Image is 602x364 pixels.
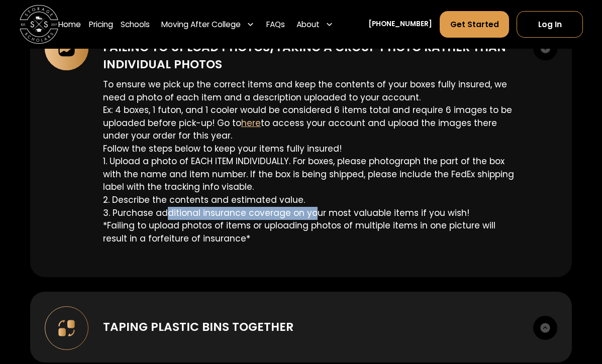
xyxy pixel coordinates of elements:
[103,318,293,336] div: Taping plastic bins together
[440,11,509,37] a: Get Started
[103,39,518,74] div: Failing to upload photos/taking a group photo rather than individual photos
[517,11,583,37] a: Log In
[292,11,337,38] div: About
[296,19,320,30] div: About
[121,11,150,38] a: Schools
[89,11,113,38] a: Pricing
[20,5,58,44] a: home
[58,11,81,38] a: Home
[368,19,432,29] a: [PHONE_NUMBER]
[158,11,259,38] div: Moving After College
[266,11,285,38] a: FAQs
[103,78,518,245] p: To ensure we pick up the correct items and keep the contents of your boxes fully insured, we need...
[161,19,241,30] div: Moving After College
[20,5,58,44] img: Storage Scholars main logo
[241,117,261,129] a: here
